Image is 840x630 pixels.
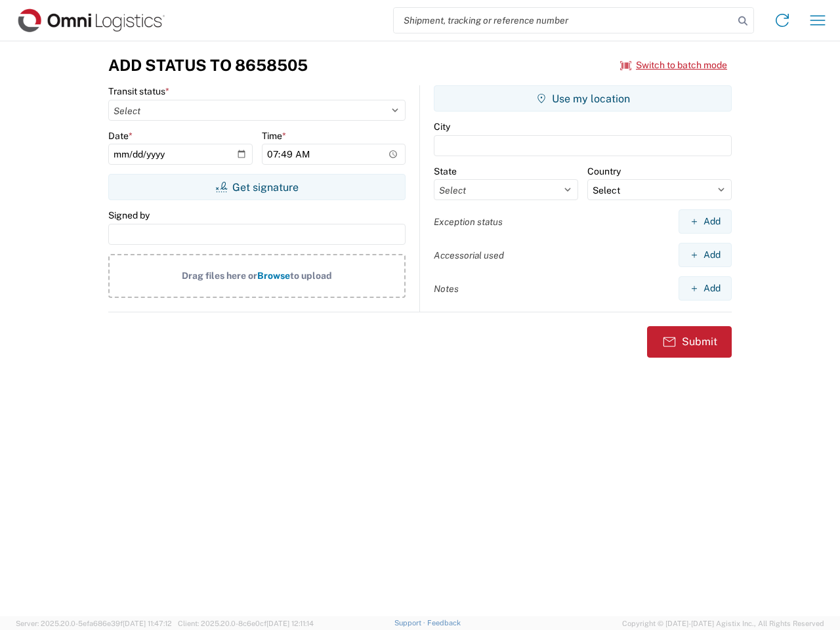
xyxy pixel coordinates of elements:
[123,619,172,627] span: [DATE] 11:47:12
[266,619,314,627] span: [DATE] 12:11:14
[16,619,172,627] span: Server: 2025.20.0-5efa686e39f
[587,165,621,177] label: Country
[257,270,290,281] span: Browse
[182,270,257,281] span: Drag files here or
[647,326,732,358] button: Submit
[394,619,427,627] a: Support
[262,130,286,142] label: Time
[427,619,461,627] a: Feedback
[434,249,504,261] label: Accessorial used
[434,121,450,133] label: City
[434,85,732,112] button: Use my location
[679,209,732,234] button: Add
[394,8,734,33] input: Shipment, tracking or reference number
[108,85,169,97] label: Transit status
[108,130,133,142] label: Date
[434,165,457,177] label: State
[108,209,150,221] label: Signed by
[108,174,406,200] button: Get signature
[108,56,308,75] h3: Add Status to 8658505
[178,619,314,627] span: Client: 2025.20.0-8c6e0cf
[679,276,732,301] button: Add
[434,283,459,295] label: Notes
[290,270,332,281] span: to upload
[434,216,503,228] label: Exception status
[620,54,727,76] button: Switch to batch mode
[679,243,732,267] button: Add
[622,618,824,629] span: Copyright © [DATE]-[DATE] Agistix Inc., All Rights Reserved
